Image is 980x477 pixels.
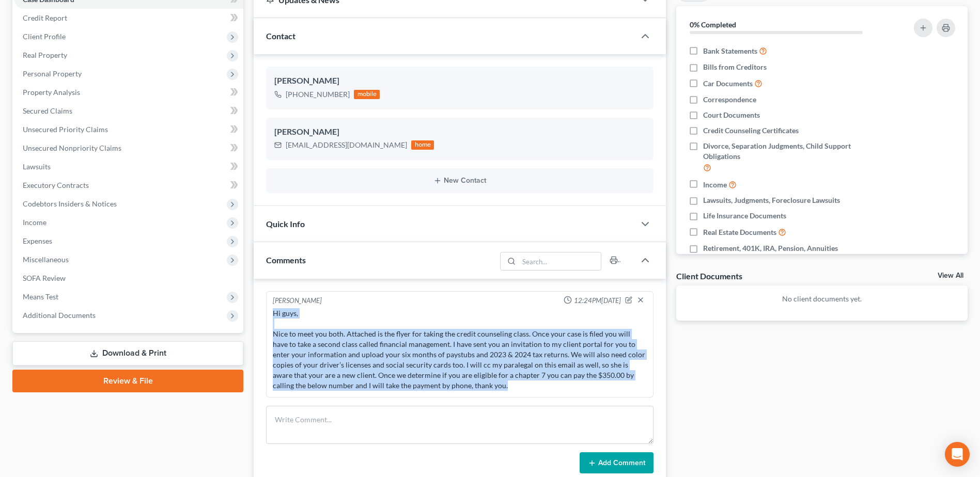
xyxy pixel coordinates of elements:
[274,126,645,138] div: [PERSON_NAME]
[23,311,96,320] span: Additional Documents
[703,125,799,136] span: Credit Counseling Certificates
[12,370,243,392] a: Review & File
[266,255,306,265] span: Comments
[23,106,72,115] span: Secured Claims
[14,120,243,139] a: Unsecured Priority Claims
[23,144,121,152] span: Unsecured Nonpriority Claims
[273,296,322,306] div: [PERSON_NAME]
[703,62,767,72] span: Bills from Creditors
[23,13,67,22] span: Credit Report
[14,176,243,195] a: Executory Contracts
[574,296,621,306] span: 12:24PM[DATE]
[23,236,52,245] span: Expenses
[703,227,776,237] span: Real Estate Documents
[703,78,753,89] span: Car Documents
[14,269,243,288] a: SOFA Review
[23,32,66,41] span: Client Profile
[580,452,654,474] button: Add Comment
[945,442,970,467] div: Open Intercom Messenger
[23,51,67,59] span: Real Property
[938,272,963,279] a: View All
[14,102,243,120] a: Secured Claims
[286,89,350,100] div: [PHONE_NUMBER]
[703,211,786,221] span: Life Insurance Documents
[274,75,645,87] div: [PERSON_NAME]
[23,88,80,97] span: Property Analysis
[703,94,756,105] span: Correspondence
[23,125,108,134] span: Unsecured Priority Claims
[703,46,757,56] span: Bank Statements
[14,157,243,176] a: Lawsuits
[703,110,760,120] span: Court Documents
[354,90,380,99] div: mobile
[274,177,645,185] button: New Contact
[23,181,89,189] span: Executory Contracts
[703,141,886,162] span: Divorce, Separation Judgments, Child Support Obligations
[23,292,58,301] span: Means Test
[411,140,434,150] div: home
[266,31,295,41] span: Contact
[23,255,69,264] span: Miscellaneous
[23,274,66,282] span: SOFA Review
[690,20,736,29] strong: 0% Completed
[703,243,838,253] span: Retirement, 401K, IRA, Pension, Annuities
[676,271,742,281] div: Client Documents
[266,219,305,229] span: Quick Info
[273,308,647,391] div: Hi guys, Nice to meet you both. Attached is the flyer for taking the credit counseling class. Onc...
[703,195,840,205] span: Lawsuits, Judgments, Foreclosure Lawsuits
[703,180,727,190] span: Income
[23,199,117,208] span: Codebtors Insiders & Notices
[23,162,51,171] span: Lawsuits
[519,252,601,270] input: Search...
[286,140,407,150] div: [EMAIL_ADDRESS][DOMAIN_NAME]
[14,83,243,102] a: Property Analysis
[685,294,959,304] p: No client documents yet.
[14,9,243,27] a: Credit Report
[12,341,243,365] a: Download & Print
[23,218,46,227] span: Income
[14,139,243,157] a: Unsecured Nonpriority Claims
[23,69,82,78] span: Personal Property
